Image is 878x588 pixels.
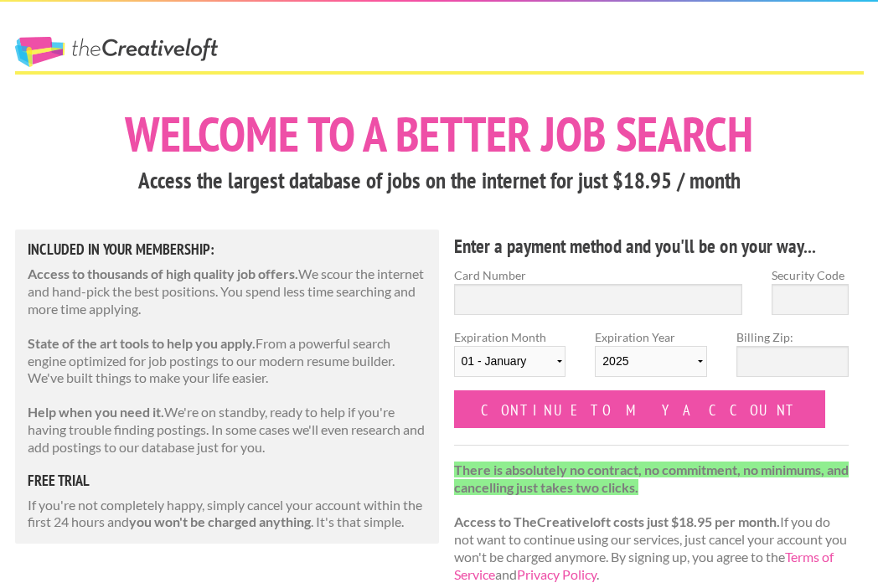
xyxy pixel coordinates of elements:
[28,404,164,420] strong: Help when you need it.
[595,328,707,390] label: Expiration Year
[15,165,864,197] h3: Access the largest database of jobs on the internet for just $18.95 / month
[28,335,427,387] p: From a powerful search engine optimized for job postings to our modern resume builder. We've buil...
[772,266,849,284] label: Security Code
[129,513,311,529] strong: you won't be charged anything
[454,462,850,584] p: If you do not want to continue using our services, just cancel your account you won't be charged ...
[28,404,427,456] p: We're on standby, ready to help if you're having trouble finding postings. In some cases we'll ev...
[28,266,427,317] p: We scour the internet and hand-pick the best positions. You spend less time searching and more ti...
[454,513,780,529] strong: Access to TheCreativeloft costs just $18.95 per month.
[28,266,298,281] strong: Access to thousands of high quality job offers.
[595,346,707,377] select: Expiration Year
[28,242,427,257] h5: Included in Your Membership:
[28,473,427,488] h5: free trial
[736,328,849,346] label: Billing Zip:
[454,462,849,495] strong: There is absolutely no contract, no commitment, no minimums, and cancelling just takes two clicks.
[517,566,597,582] a: Privacy Policy
[454,549,834,582] a: Terms of Service
[454,328,566,390] label: Expiration Month
[15,110,864,158] h1: Welcome to a better job search
[454,346,566,377] select: Expiration Month
[454,266,743,284] label: Card Number
[28,335,256,351] strong: State of the art tools to help you apply.
[28,497,427,532] p: If you're not completely happy, simply cancel your account within the first 24 hours and . It's t...
[15,37,218,67] a: The Creative Loft
[454,390,826,428] input: Continue to my account
[454,233,850,260] h4: Enter a payment method and you'll be on your way...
